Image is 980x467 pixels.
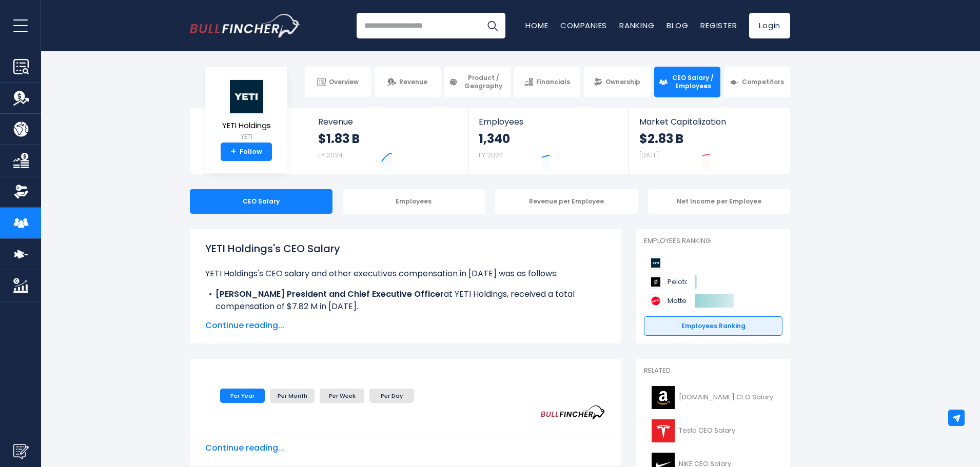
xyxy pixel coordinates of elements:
a: Register [700,20,737,31]
small: FY 2024 [479,151,503,159]
a: Ownership [584,67,650,97]
strong: $1.83 B [318,131,360,147]
span: YETI Holdings [222,121,271,130]
span: Financials [536,78,570,86]
p: Related [644,367,782,375]
strong: $2.83 B [639,131,683,147]
li: Per Week [320,389,364,403]
img: Ownership [13,184,29,199]
a: Go to homepage [190,14,300,37]
p: YETI Holdings's CEO salary and other executives compensation in [DATE] was as follows: [205,268,605,280]
a: YETI Holdings YETI [222,79,271,143]
a: Product / Geography [444,67,511,97]
div: Net Income per Employee [648,189,791,214]
span: Continue reading... [205,442,605,454]
div: Employees [343,189,485,214]
p: Employees Ranking [644,237,782,246]
span: Ownership [605,78,640,86]
li: Per Year [220,389,265,403]
strong: + [231,147,236,156]
a: Market Capitalization $2.83 B [DATE] [629,108,789,174]
small: FY 2024 [318,151,343,159]
a: Companies [560,20,607,31]
span: Tesla CEO Salary [679,427,735,435]
span: Market Capitalization [639,117,779,127]
a: Tesla CEO Salary [644,417,782,445]
span: Overview [329,78,359,86]
span: [DOMAIN_NAME] CEO Salary [679,393,773,402]
button: Search [480,13,505,38]
span: Competitors [742,78,784,86]
img: Peloton Interactive competitors logo [649,275,662,289]
a: Home [525,20,548,31]
a: Peloton Interactive [649,275,687,289]
a: Login [749,13,790,38]
div: CEO Salary [190,189,332,214]
img: TSLA logo [650,419,676,442]
li: at YETI Holdings, received a total compensation of $7.82 M in [DATE]. [205,288,605,313]
a: Revenue [375,67,441,97]
span: Employees [479,117,618,127]
a: Competitors [724,67,790,97]
img: AMZN logo [650,386,676,409]
a: Employees Ranking [644,316,782,336]
img: Mattel competitors logo [649,294,662,308]
a: Revenue $1.83 B FY 2024 [308,108,468,174]
a: Ranking [619,20,654,31]
a: CEO Salary / Employees [654,67,720,97]
span: Product / Geography [461,74,506,90]
a: Employees 1,340 FY 2024 [468,108,628,174]
li: Per Month [270,389,315,403]
a: Mattel [649,294,687,308]
span: CEO Salary / Employees [671,74,716,90]
span: Mattel [668,296,719,306]
small: [DATE] [639,151,659,159]
a: Overview [305,67,371,97]
img: Bullfincher logo [190,14,301,37]
a: [DOMAIN_NAME] CEO Salary [644,383,782,412]
img: YETI Holdings competitors logo [649,256,662,270]
span: Revenue [318,117,458,127]
span: Peloton Interactive [668,277,719,287]
small: YETI [222,132,271,141]
a: Blog [667,20,688,31]
span: Continue reading... [205,319,605,332]
div: Revenue per Employee [495,189,638,214]
span: Revenue [399,78,427,86]
a: +Follow [221,143,272,161]
li: Per Day [369,389,414,403]
strong: 1,340 [479,131,510,147]
a: Financials [514,67,580,97]
h1: YETI Holdings's CEO Salary [205,241,605,256]
b: [PERSON_NAME] President and Chief Executive Officer [215,288,444,300]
